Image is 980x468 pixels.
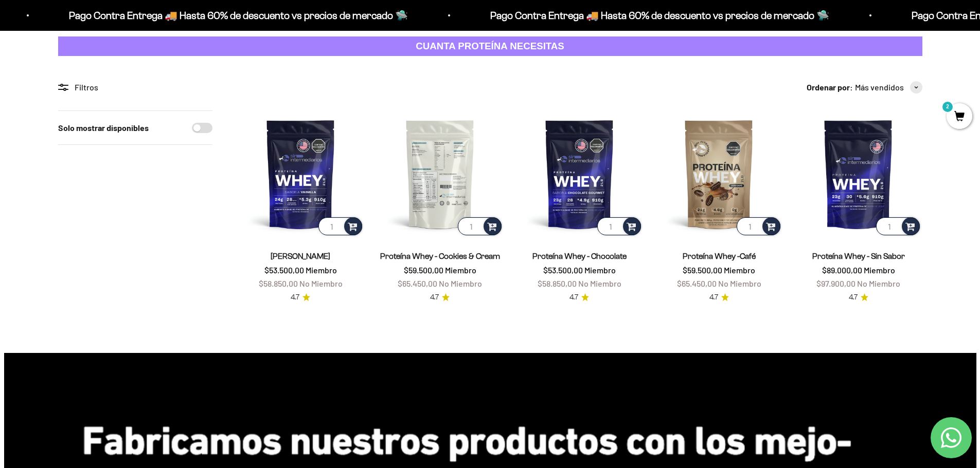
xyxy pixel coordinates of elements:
[822,265,862,275] span: $89.000,00
[855,81,922,94] button: Más vendidos
[578,278,621,288] span: No Miembro
[398,278,437,288] span: $65.450,00
[489,7,828,24] p: Pago Contra Entrega 🚚 Hasta 60% de descuento vs precios de mercado 🛸
[271,252,330,260] a: [PERSON_NAME]
[849,292,868,303] a: 4.74.7 de 5.0 estrellas
[807,81,853,94] span: Ordenar por:
[291,292,299,303] span: 4.7
[724,265,755,275] span: Miembro
[68,7,407,24] p: Pago Contra Entrega 🚚 Hasta 60% de descuento vs precios de mercado 🛸
[857,278,900,288] span: No Miembro
[439,278,482,288] span: No Miembro
[259,278,298,288] span: $58.850,00
[445,265,476,275] span: Miembro
[543,265,583,275] span: $53.500,00
[709,292,718,303] span: 4.7
[947,111,972,123] a: 2
[291,292,310,303] a: 4.74.7 de 5.0 estrellas
[58,81,212,94] div: Filtros
[849,292,858,303] span: 4.7
[855,81,904,94] span: Más vendidos
[430,292,439,303] span: 4.7
[941,101,954,113] mark: 2
[404,265,443,275] span: $59.500,00
[709,292,729,303] a: 4.74.7 de 5.0 estrellas
[430,292,450,303] a: 4.74.7 de 5.0 estrellas
[538,278,577,288] span: $58.850,00
[683,252,756,260] a: Proteína Whey -Café
[677,278,717,288] span: $65.450,00
[864,265,895,275] span: Miembro
[532,252,627,260] a: Proteína Whey - Chocolate
[816,278,856,288] span: $97.900,00
[380,252,500,260] a: Proteína Whey - Cookies & Cream
[264,265,304,275] span: $53.500,00
[377,110,504,237] img: Proteína Whey - Cookies & Cream
[299,278,343,288] span: No Miembro
[569,292,578,303] span: 4.7
[718,278,761,288] span: No Miembro
[683,265,722,275] span: $59.500,00
[58,121,149,135] label: Solo mostrar disponibles
[812,252,905,260] a: Proteína Whey - Sin Sabor
[416,41,564,51] strong: CUANTA PROTEÍNA NECESITAS
[306,265,337,275] span: Miembro
[584,265,616,275] span: Miembro
[58,36,922,57] a: CUANTA PROTEÍNA NECESITAS
[569,292,589,303] a: 4.74.7 de 5.0 estrellas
